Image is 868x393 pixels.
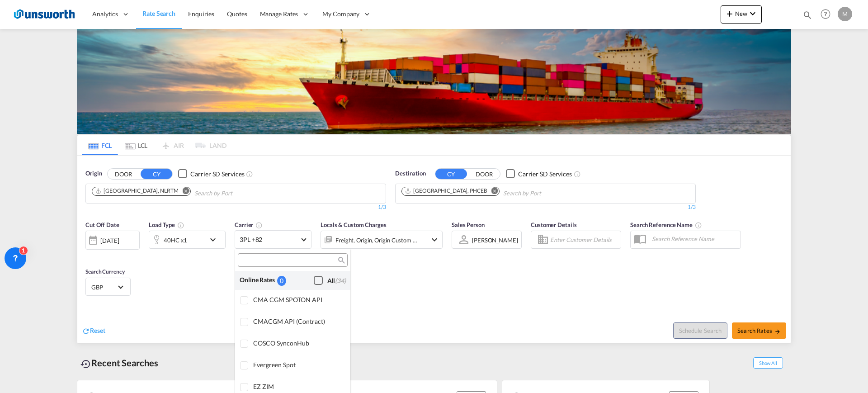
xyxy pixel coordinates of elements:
[253,317,343,325] div: CMACGM API (Contract)
[314,275,346,285] md-checkbox: Checkbox No Ink
[335,277,346,284] span: (34)
[327,276,346,285] div: All
[337,257,344,264] md-icon: icon-magnify
[253,339,343,347] div: COSCO SynconHub
[253,383,343,390] div: EZ ZIM
[277,276,286,285] div: 0
[253,296,343,303] div: CMA CGM SPOTON API
[253,361,343,369] div: Evergreen Spot
[240,275,277,285] div: Online Rates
